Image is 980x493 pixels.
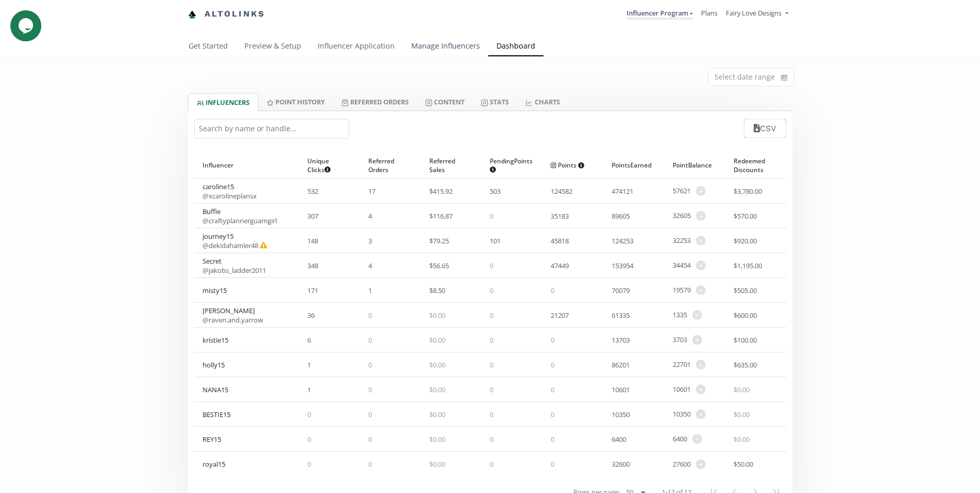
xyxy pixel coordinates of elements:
span: + [692,434,702,444]
div: holly15 [203,360,225,369]
span: + [692,335,702,345]
span: $ 0.00 [429,410,445,419]
span: 0 [368,410,372,419]
span: $ 570.00 [734,211,757,221]
span: 348 [307,261,318,270]
span: $ 0.00 [429,459,445,469]
input: Search by name or handle... [194,119,349,138]
span: $ 415.92 [429,187,453,196]
span: 0 [368,335,372,345]
span: 0 [490,435,493,444]
span: 0 [490,459,493,469]
span: 124253 [612,236,633,245]
span: 6400 [612,435,626,444]
span: $ 0.00 [429,435,445,444]
span: 6400 [673,434,687,444]
span: $ 100.00 [734,335,757,345]
span: 532 [307,187,318,196]
a: Get Started [180,37,236,57]
div: Referred Sales [429,152,474,178]
a: Point HISTORY [258,93,333,111]
span: $ 0.00 [734,385,750,394]
span: 0 [307,435,311,444]
div: NANA15 [203,385,228,394]
span: 21207 [551,311,569,320]
span: 57621 [673,186,691,196]
span: + [696,236,706,245]
span: 10350 [673,409,691,419]
span: + [692,310,702,320]
span: + [696,409,706,419]
span: $ 0.00 [734,435,750,444]
span: 307 [307,211,318,221]
span: 0 [307,459,311,469]
span: 0 [490,211,493,221]
span: 0 [368,385,372,394]
div: Points Earned [612,152,656,178]
span: Points [551,161,584,170]
svg: calendar [781,72,787,83]
span: 148 [307,236,318,245]
span: 0 [490,410,493,419]
a: Dashboard [488,37,543,57]
a: Content [417,93,473,111]
span: 22701 [673,360,691,369]
span: $ 8.50 [429,286,445,295]
span: 0 [551,459,554,469]
span: Pending Points [490,157,533,174]
span: $ 79.25 [429,236,449,245]
span: 45818 [551,236,569,245]
a: Preview & Setup [236,37,309,57]
span: 10601 [612,385,630,394]
a: CHARTS [517,93,568,111]
a: Fairy Love Designs [726,8,788,20]
a: Stats [473,93,517,111]
span: 0 [551,335,554,345]
a: Influencer Program [627,8,693,20]
span: 0 [490,360,493,369]
span: 36 [307,311,315,320]
span: 0 [368,360,372,369]
span: $ 600.00 [734,311,757,320]
span: 0 [551,385,554,394]
a: @dekidahamler48 [203,241,268,250]
span: 474121 [612,187,633,196]
div: [PERSON_NAME] [203,306,263,325]
span: 171 [307,286,318,295]
span: 6 [307,335,311,345]
span: $ 0.00 [429,335,445,345]
span: 89605 [612,211,630,221]
span: $ 920.00 [734,236,757,245]
a: @jakobs_ladder2011 [203,266,266,275]
a: INFLUENCERS [188,93,258,111]
span: 35183 [551,211,569,221]
div: REY15 [203,435,221,444]
a: Manage Influencers [403,37,488,57]
span: 3703 [673,335,687,345]
span: 0 [490,261,493,270]
iframe: chat widget [10,10,43,41]
span: $ 116.87 [429,211,453,221]
span: 1 [307,385,311,394]
a: @xcarolineplansx [203,191,257,201]
span: 13703 [612,335,630,345]
div: kristie15 [203,335,228,345]
span: $ 505.00 [734,286,757,295]
span: + [696,285,706,295]
div: misty15 [203,286,227,295]
div: Point Balance [673,152,717,178]
span: 1335 [673,310,687,320]
a: Referred Orders [333,93,417,111]
span: 153954 [612,261,633,270]
span: 0 [490,311,493,320]
div: Buffie [203,207,277,225]
span: + [696,459,706,469]
span: 0 [490,286,493,295]
a: Influencer Application [309,37,403,57]
img: favicon-32x32.png [188,10,196,19]
span: 0 [490,335,493,345]
span: + [696,211,706,221]
span: 0 [551,410,554,419]
span: 32600 [612,459,630,469]
span: 101 [490,236,501,245]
